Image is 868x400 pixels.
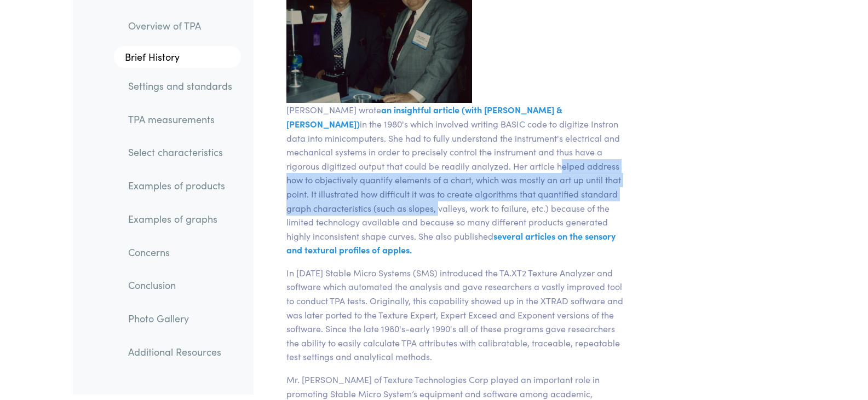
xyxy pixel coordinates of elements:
[280,103,634,257] p: [PERSON_NAME] wrote in the 1980's which involved writing BASIC code to digitize Instron data into...
[119,140,241,165] a: Select characteristics
[119,306,241,331] a: Photo Gallery
[114,47,241,68] a: Brief History
[280,266,634,364] p: In [DATE] Stable Micro Systems (SMS) introduced the TA.XT2 Texture Analyzer and software which au...
[286,230,616,256] span: several articles on the sensory and textural profiles of apples.
[119,240,241,265] a: Concerns
[286,103,562,130] span: an insightful article (with [PERSON_NAME] & [PERSON_NAME])
[119,273,241,298] a: Conclusion
[119,107,241,132] a: TPA measurements
[119,339,241,364] a: Additional Resources
[119,206,241,231] a: Examples of graphs
[119,73,241,98] a: Settings and standards
[119,13,241,38] a: Overview of TPA
[119,173,241,199] a: Examples of products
